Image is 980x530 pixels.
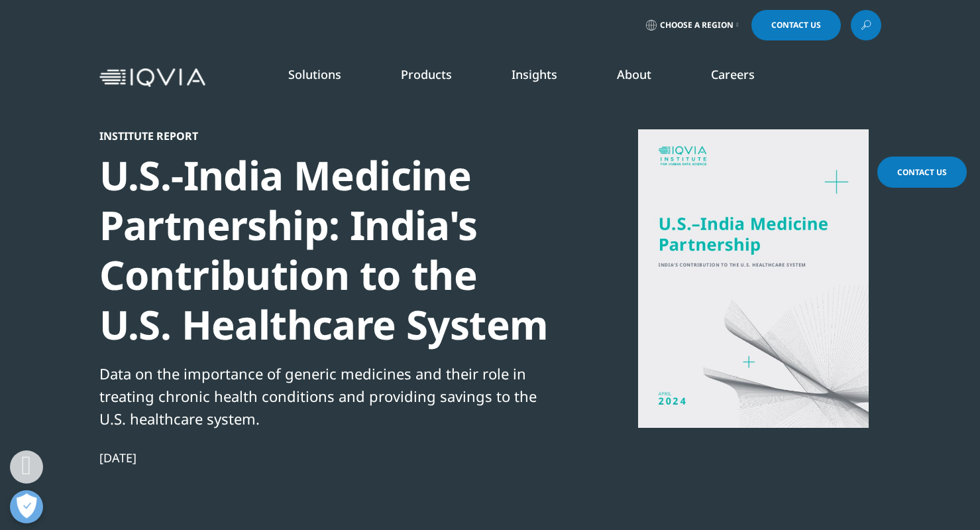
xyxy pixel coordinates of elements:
[711,66,755,82] a: Careers
[401,66,452,82] a: Products
[99,68,205,88] img: IQVIA Healthcare Information Technology and Pharma Clinical Research Company
[617,66,651,82] a: About
[877,157,967,188] a: Contact Us
[288,66,341,82] a: Solutions
[211,46,881,109] nav: Primary
[10,490,43,523] button: Open Preferences
[99,129,554,143] div: Institute Report
[99,450,554,466] div: [DATE]
[99,151,554,350] div: U.S.-India Medicine Partnership: India's Contribution to the U.S. Healthcare System
[99,362,554,430] div: Data on the importance of generic medicines and their role in treating chronic health conditions ...
[897,166,947,178] span: Contact Us
[660,20,734,31] span: Choose a Region
[512,66,557,82] a: Insights
[751,10,841,40] a: Contact Us
[771,21,821,29] span: Contact Us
